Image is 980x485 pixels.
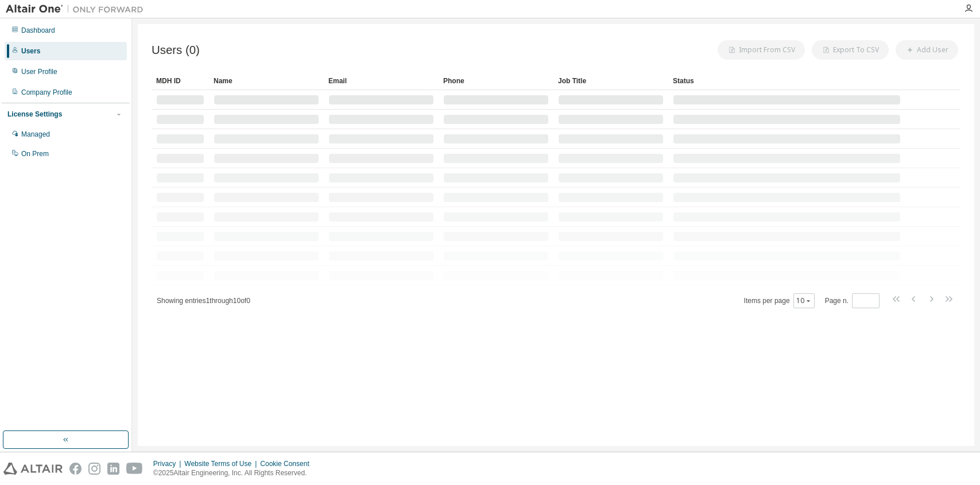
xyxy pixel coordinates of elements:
span: Users (0) [152,44,200,57]
div: Job Title [558,72,664,90]
div: User Profile [21,67,57,76]
img: youtube.svg [126,463,143,475]
span: Page n. [825,293,880,308]
div: Website Terms of Use [184,459,260,468]
div: Phone [443,72,549,90]
img: facebook.svg [69,463,82,475]
div: Privacy [153,459,184,468]
button: Export To CSV [812,40,889,60]
div: Managed [21,130,50,139]
img: altair_logo.svg [3,463,63,475]
div: On Prem [21,149,49,158]
div: MDH ID [156,72,204,90]
div: Cookie Consent [260,459,316,468]
button: 10 [796,296,812,305]
div: Company Profile [21,88,72,97]
img: instagram.svg [88,463,100,475]
span: Showing entries 1 through 10 of 0 [157,297,250,305]
img: linkedin.svg [107,463,119,475]
div: Users [21,46,40,56]
div: Status [673,72,901,90]
div: License Settings [7,110,62,119]
div: Dashboard [21,26,55,35]
p: © 2025 Altair Engineering, Inc. All Rights Reserved. [153,468,316,478]
button: Add User [896,40,958,60]
button: Import From CSV [718,40,805,60]
div: Name [214,72,319,90]
img: Altair One [6,3,149,15]
div: Email [328,72,434,90]
span: Items per page [744,293,815,308]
